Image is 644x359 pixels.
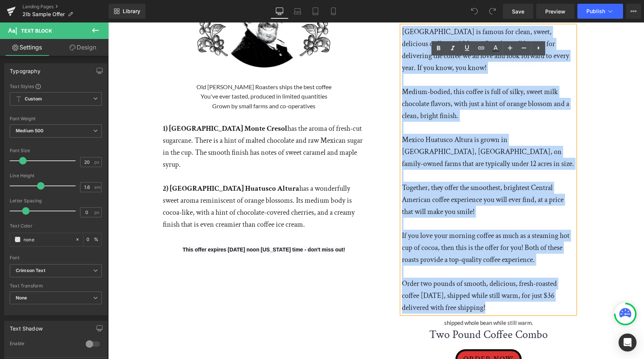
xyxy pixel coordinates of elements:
div: Typography [10,64,40,74]
span: px [94,210,101,215]
p: If you love your morning coffee as much as a steaming hot cup of cocoa, then this is the offer fo... [294,207,467,243]
span: Publish [586,8,605,14]
a: New Library [109,4,146,19]
span: 2lb Sample Offer [22,11,65,17]
span: Preview [545,7,565,15]
input: Color [24,235,71,244]
span: ORDER NOW [355,332,406,342]
div: Line Height [10,173,102,178]
span: px [94,160,101,165]
span: shipped whole bean while still warm. [336,297,425,304]
p: Together, they offer the smoothest, brightest Central American coffee experience you will ever fi... [294,159,467,195]
b: Custom [25,96,42,102]
button: ORDER NOW [347,327,413,347]
div: Open Intercom Messenger [619,334,637,352]
div: Letter Spacing [10,198,102,203]
div: Text Transform [10,283,102,289]
iframe: To enrich screen reader interactions, please activate Accessibility in Grammarly extension settings [108,22,644,359]
p: Mexico Huatusco Altura is grown in [GEOGRAPHIC_DATA], [GEOGRAPHIC_DATA], on family-owned farms th... [294,111,467,147]
a: Desktop [271,4,289,19]
b: Medium 500 [16,128,43,133]
a: Design [56,39,110,56]
div: Text Styles [10,83,102,89]
span: Text Block [21,28,52,34]
div: Text Shadow [10,321,43,332]
span: Save [512,7,524,15]
a: Laptop [289,4,306,19]
a: Mobile [324,4,342,19]
div: Enable [10,341,78,349]
p: Order two pounds of smooth, delicious, fresh-roasted coffee [DATE], shipped while still warm, for... [294,255,467,291]
button: Undo [467,4,482,19]
a: Landing Pages [22,4,109,10]
div: Font Weight [10,116,102,121]
div: Font Size [10,148,102,153]
button: Redo [485,4,500,19]
i: Crimson Text [16,268,45,274]
div: Font [10,255,102,260]
span: Library [123,8,140,15]
a: Tablet [306,4,324,19]
div: % [83,233,101,246]
b: None [16,295,27,301]
p: Medium-bodied, this coffee is full of silky, sweet milk chocolate flavors, with just a hint of or... [294,63,467,99]
button: Publish [577,4,623,19]
span: em [94,185,101,190]
button: More [626,4,641,19]
a: Preview [536,4,574,19]
a: Two Pound Coffee Combo [321,306,440,327]
div: Text Color [10,223,102,229]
